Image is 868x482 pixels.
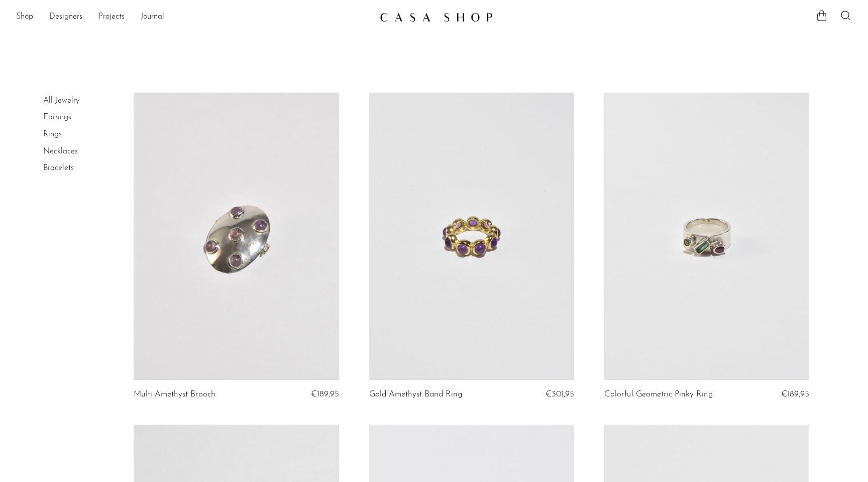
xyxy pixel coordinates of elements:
[49,11,82,24] a: Designers
[311,390,339,398] span: €189,95
[16,9,372,26] nav: Desktop navigation
[43,147,78,155] a: Necklaces
[141,11,164,24] a: Journal
[604,390,713,399] a: Colorful Geometric Pinky Ring
[43,130,62,138] a: Rings
[16,11,33,24] a: Shop
[134,390,215,399] a: Multi Amethyst Brooch
[98,11,125,24] a: Projects
[43,164,74,172] a: Bracelets
[16,9,372,26] ul: NEW HEADER MENU
[43,97,79,105] a: All Jewelry
[369,390,462,399] a: Gold Amethyst Band Ring
[546,390,574,398] span: €301,95
[43,113,71,121] a: Earrings
[781,390,809,398] span: €189,95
